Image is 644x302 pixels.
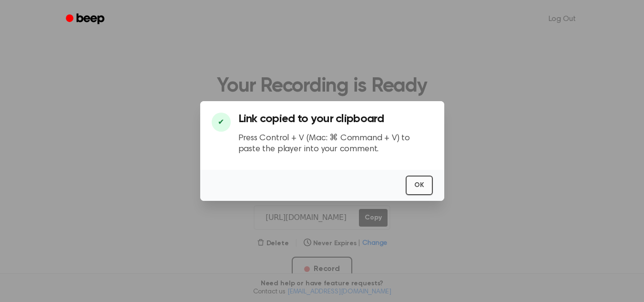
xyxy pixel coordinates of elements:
a: Beep [59,10,113,29]
h3: Link copied to your clipboard [238,113,433,125]
p: Press Control + V (Mac: ⌘ Command + V) to paste the player into your comment. [238,133,433,155]
a: Log Out [539,8,585,31]
div: ✔ [212,113,231,132]
button: OK [406,176,433,195]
